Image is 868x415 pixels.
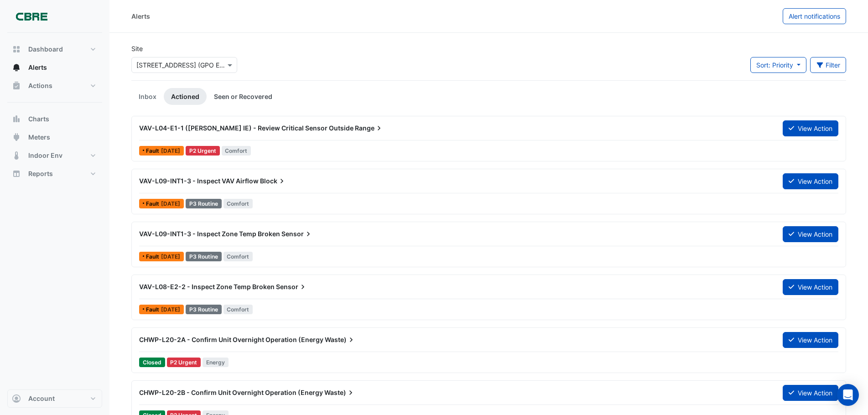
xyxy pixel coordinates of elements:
[161,306,180,313] span: Thu 06-Mar-2025 17:32 ACDT
[750,57,806,73] button: Sort: Priority
[139,336,323,343] span: CHWP-L20-2A - Confirm Unit Overnight Operation (Energy
[756,61,793,69] span: Sort: Priority
[783,279,838,295] button: View Action
[789,12,840,20] span: Alert notifications
[146,201,161,207] span: Fault
[783,332,838,348] button: View Action
[276,282,307,291] span: Sensor
[28,133,50,142] span: Meters
[28,63,47,72] span: Alerts
[28,151,62,160] span: Indoor Env
[28,81,52,90] span: Actions
[139,230,280,238] span: VAV-L09-INT1-3 - Inspect Zone Temp Broken
[7,389,102,408] button: Account
[223,252,253,261] span: Comfort
[7,110,102,128] button: Charts
[28,169,53,178] span: Reports
[186,199,222,208] div: P3 Routine
[161,200,180,207] span: Fri 16-May-2025 07:54 ACST
[12,133,21,142] app-icon: Meters
[12,45,21,54] app-icon: Dashboard
[7,58,102,77] button: Alerts
[12,114,21,124] app-icon: Charts
[837,384,859,406] div: Open Intercom Messenger
[131,88,164,105] a: Inbox
[146,254,161,259] span: Fault
[222,146,251,156] span: Comfort
[139,283,275,290] span: VAV-L08-E2-2 - Inspect Zone Temp Broken
[139,389,323,396] span: CHWP-L20-2B - Confirm Unit Overnight Operation (Energy
[7,40,102,58] button: Dashboard
[324,388,355,397] span: Waste)
[7,146,102,165] button: Indoor Env
[7,128,102,146] button: Meters
[12,63,21,72] app-icon: Alerts
[186,252,222,261] div: P3 Routine
[281,229,313,239] span: Sensor
[783,8,846,24] button: Alert notifications
[223,305,253,314] span: Comfort
[28,394,55,403] span: Account
[139,358,165,367] span: Closed
[28,114,49,124] span: Charts
[783,173,838,189] button: View Action
[167,358,201,367] div: P2 Urgent
[12,81,21,90] app-icon: Actions
[131,11,150,21] div: Alerts
[207,88,280,105] a: Seen or Recovered
[11,7,52,26] img: Company Logo
[139,124,353,132] span: VAV-L04-E1-1 ([PERSON_NAME] IE) - Review Critical Sensor Outside
[28,45,63,54] span: Dashboard
[164,88,207,105] a: Actioned
[223,199,253,208] span: Comfort
[161,253,180,260] span: Mon 05-May-2025 07:37 ACST
[203,358,229,367] span: Energy
[146,307,161,312] span: Fault
[139,177,259,185] span: VAV-L09-INT1-3 - Inspect VAV Airflow
[325,335,356,344] span: Waste)
[12,169,21,178] app-icon: Reports
[146,148,161,154] span: Fault
[131,44,143,53] label: Site
[783,120,838,136] button: View Action
[810,57,847,73] button: Filter
[186,305,222,314] div: P3 Routine
[783,226,838,242] button: View Action
[186,146,220,156] div: P2 Urgent
[260,176,286,186] span: Block
[7,77,102,95] button: Actions
[12,151,21,160] app-icon: Indoor Env
[355,124,384,133] span: Range
[161,147,180,154] span: Mon 28-Jul-2025 08:09 ACST
[783,385,838,401] button: View Action
[7,165,102,183] button: Reports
